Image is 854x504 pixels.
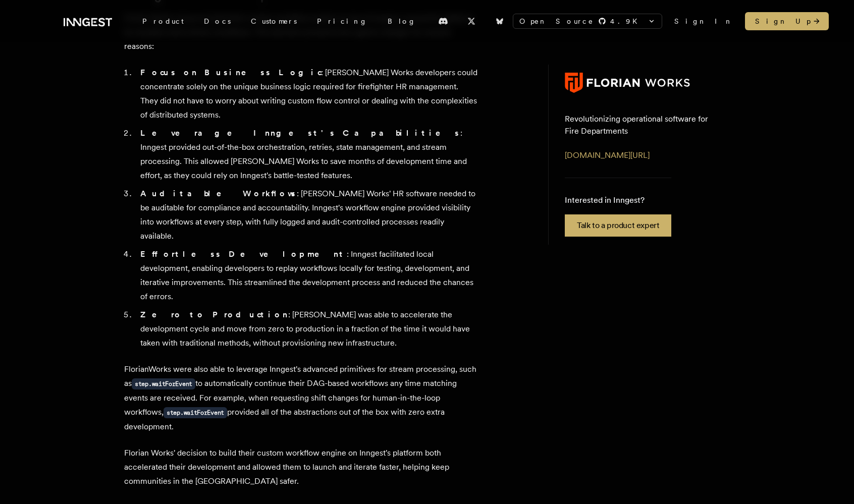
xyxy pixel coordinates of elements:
img: Florian Works's logo [565,73,690,93]
a: Pricing [307,12,378,30]
p: Interested in Inngest? [565,194,671,206]
code: step.waitForEvent [164,407,227,418]
li: : [PERSON_NAME] Works developers could concentrate solely on the unique business logic required f... [137,66,477,122]
a: Talk to a product expert [565,214,671,237]
strong: Leverage Inngest's Capabilities [140,128,460,138]
a: Sign In [674,16,733,26]
li: : Inngest provided out-of-the-box orchestration, retries, state management, and stream processing... [137,126,477,183]
strong: Focus on Business Logic [140,68,321,77]
a: X [460,13,483,29]
p: Florian Works' decision to build their custom workflow engine on Inngest's platform both accelera... [124,446,477,488]
span: Open Source [519,16,594,26]
p: Revolutionizing operational software for Fire Departments [565,113,714,137]
span: 4.9 K [610,16,644,26]
a: Docs [194,12,241,30]
li: : [PERSON_NAME] was able to accelerate the development cycle and move from zero to production in ... [137,308,477,350]
a: [DOMAIN_NAME][URL] [565,150,650,160]
p: FlorianWorks were also able to leverage Inngest's advanced primitives for stream processing, such... [124,362,477,434]
strong: Auditable Workflows [140,189,297,198]
div: Product [132,12,194,30]
li: : [PERSON_NAME] Works' HR software needed to be auditable for compliance and accountability. Inng... [137,187,477,243]
a: Bluesky [489,13,511,29]
code: step.waitForEvent [132,378,195,389]
li: : Inngest facilitated local development, enabling developers to replay workflows locally for test... [137,247,477,304]
a: Sign Up [745,12,829,30]
a: Customers [241,12,307,30]
strong: Effortless Development [140,249,347,259]
strong: Zero to Production [140,310,288,319]
a: Discord [432,13,454,29]
a: Blog [378,12,426,30]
